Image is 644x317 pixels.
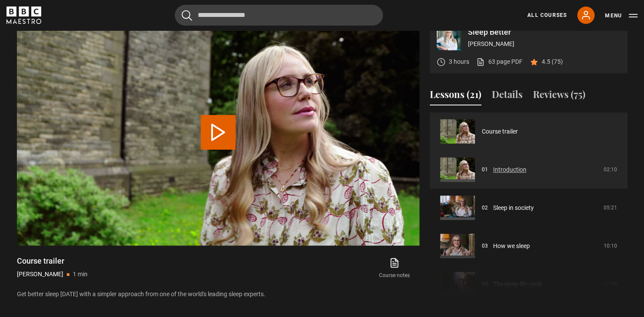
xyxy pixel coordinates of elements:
[468,39,621,49] p: [PERSON_NAME]
[492,87,523,105] button: Details
[17,19,419,245] video-js: Video Player
[182,10,192,21] button: Submit the search query
[476,57,523,66] a: 63 page PDF
[533,87,585,105] button: Reviews (75)
[527,11,567,19] a: All Courses
[17,256,88,266] h1: Course trailer
[493,242,530,251] a: How we sleep
[468,28,621,36] p: Sleep Better
[493,165,526,174] a: Introduction
[201,115,235,150] button: Play Video
[482,127,518,136] a: Course trailer
[542,57,563,66] p: 4.5 (75)
[17,270,63,279] p: [PERSON_NAME]
[493,203,534,212] a: Sleep in society
[605,11,637,20] button: Toggle navigation
[175,5,383,26] input: Search
[73,270,88,279] p: 1 min
[430,87,481,105] button: Lessons (21)
[449,57,469,66] p: 3 hours
[7,7,41,24] svg: BBC Maestro
[369,256,419,281] a: Course notes
[17,290,419,299] p: Get better sleep [DATE] with a simpler approach from one of the world's leading sleep experts.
